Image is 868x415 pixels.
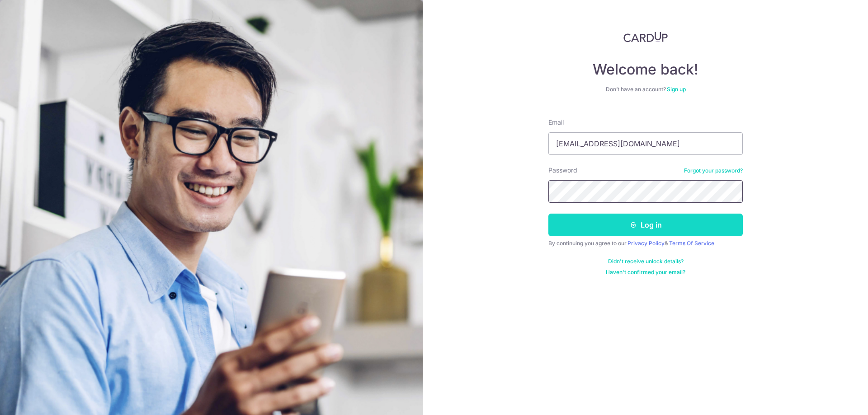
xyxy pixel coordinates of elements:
[548,61,743,79] h4: Welcome back!
[623,32,668,42] img: CardUp Logo
[548,86,743,93] div: Don’t have an account?
[684,167,743,174] a: Forgot your password?
[627,240,665,247] a: Privacy Policy
[548,240,743,247] div: By continuing you agree to our &
[608,258,684,265] a: Didn't receive unlock details?
[548,214,743,236] button: Log in
[669,240,714,247] a: Terms Of Service
[548,132,743,155] input: Enter your Email
[548,166,577,175] label: Password
[667,86,686,93] a: Sign up
[606,269,685,276] a: Haven't confirmed your email?
[548,118,564,127] label: Email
